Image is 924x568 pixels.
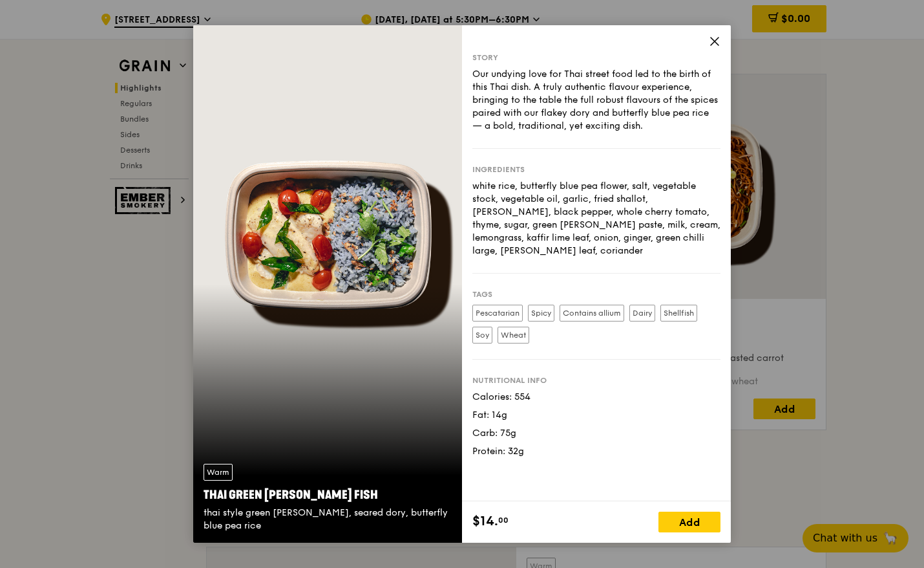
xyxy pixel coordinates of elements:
[498,515,509,525] span: 00
[204,464,233,481] div: Warm
[629,305,655,322] label: Dairy
[472,445,720,458] div: Protein: 32g
[472,305,523,322] label: Pescatarian
[660,305,697,322] label: Shellfish
[204,507,452,532] div: thai style green [PERSON_NAME], seared dory, butterfly blue pea rice
[472,327,492,344] label: Soy
[472,375,720,386] div: Nutritional info
[472,391,720,404] div: Calories: 554
[472,512,498,531] span: $14.
[498,327,529,344] label: Wheat
[472,289,720,300] div: Tags
[472,52,720,63] div: Story
[472,68,720,133] div: Our undying love for Thai street food led to the birth of this Thai dish. A truly authentic flavo...
[204,486,452,504] div: Thai Green [PERSON_NAME] Fish
[560,305,624,322] label: Contains allium
[472,427,720,440] div: Carb: 75g
[528,305,554,322] label: Spicy
[472,164,720,175] div: Ingredients
[472,180,720,257] div: white rice, butterfly blue pea flower, salt, vegetable stock, vegetable oil, garlic, fried shallo...
[658,512,720,532] div: Add
[472,409,720,422] div: Fat: 14g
